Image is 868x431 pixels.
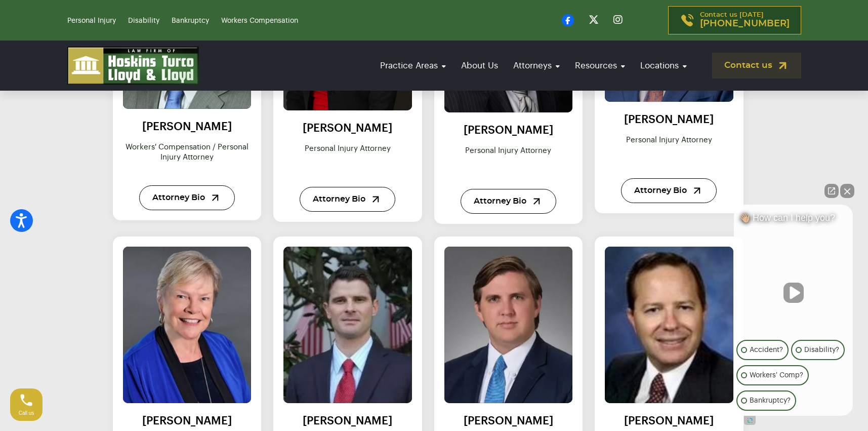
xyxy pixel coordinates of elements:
p: Personal Injury Attorney [605,135,733,166]
span: Call us [19,410,34,416]
p: Disability? [804,344,839,356]
button: Close Intaker Chat Widget [840,184,854,198]
div: 👋🏼 How can I help you? [734,212,853,228]
a: Attorney Bio [139,185,235,210]
a: [PERSON_NAME] [142,415,232,426]
p: Personal Injury Attorney [283,144,412,174]
a: Open intaker chat [744,416,756,425]
img: Joy Greyer [123,247,252,404]
p: Accident? [750,344,783,356]
p: Personal Injury Attorney [444,146,573,176]
a: Attorney Bio [300,187,395,212]
a: Resources [570,51,630,80]
a: Disability [128,17,159,24]
a: Open direct chat [824,184,839,198]
a: Practice Areas [375,51,451,80]
p: Workers' Comp? [750,369,803,381]
img: logo [67,47,199,85]
a: Locations [635,51,692,80]
img: Attorney Randy Zeldin, Social Security Disability [605,247,733,403]
a: [PERSON_NAME] [303,123,392,134]
a: About Us [456,51,503,80]
a: Personal Injury [67,17,116,24]
a: [PERSON_NAME] [142,121,232,132]
p: Bankruptcy? [750,395,791,407]
a: Contact us [DATE][PHONE_NUMBER] [668,6,801,34]
button: Unmute video [783,283,804,303]
a: Contact us [712,53,801,79]
a: [PERSON_NAME] [303,415,392,426]
img: Mark Urban [283,247,412,403]
a: Attorney Bio [621,178,717,203]
img: Peter J. (“P.J.”) Lubas, Jr. [444,247,573,403]
a: Attorney Bio [461,189,556,214]
a: Workers Compensation [221,17,298,24]
a: [PERSON_NAME] [624,114,714,125]
a: Bankruptcy [172,17,209,24]
a: [PERSON_NAME] [624,415,714,426]
p: Workers' Compensation / Personal Injury Attorney [123,142,252,173]
span: [PHONE_NUMBER] [700,19,790,29]
a: [PERSON_NAME] [464,125,553,136]
p: Contact us [DATE] [700,12,790,29]
a: Attorneys [508,51,565,80]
